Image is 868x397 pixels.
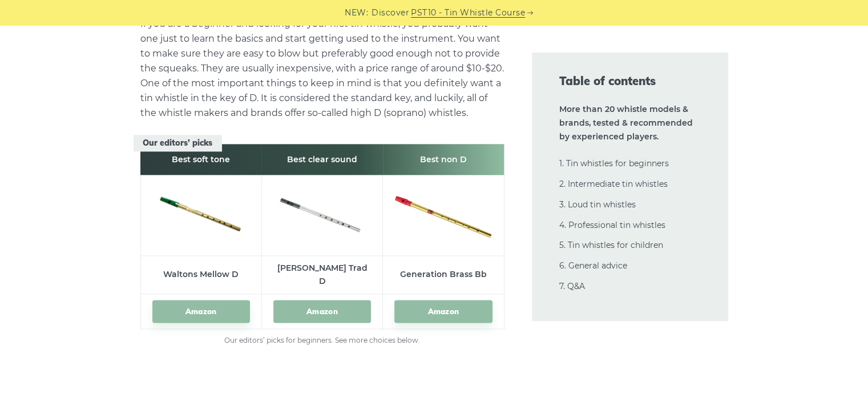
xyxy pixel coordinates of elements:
a: Amazon [273,300,371,323]
img: generation Brass Bb Tin Whistle Preview [394,181,492,246]
th: Best clear sound [261,144,382,175]
a: 1. Tin whistles for beginners [559,158,669,169]
p: If you are a beginner and looking for your first tin whistle, you probably want one just to learn... [140,17,504,121]
a: Amazon [152,300,250,323]
span: NEW: [345,6,368,19]
td: Waltons Mellow D [140,256,261,294]
span: Discover [372,6,409,19]
th: Best soft tone [140,144,261,175]
a: PST10 - Tin Whistle Course [411,6,525,19]
strong: More than 20 whistle models & brands, tested & recommended by experienced players. [559,104,693,142]
a: 3. Loud tin whistles [559,199,636,210]
a: 6. General advice [559,260,627,271]
a: 7. Q&A [559,281,585,291]
img: Waltons Mellow D Tin Whistle Preview [152,190,250,236]
a: 5. Tin whistles for children [559,240,663,250]
img: Dixon Trad D Tin Whistle Preview [273,191,371,235]
td: Generation Brass Bb [383,256,504,294]
a: Amazon [394,300,492,323]
a: 2. Intermediate tin whistles [559,179,668,189]
a: 4. Professional tin whistles [559,220,665,230]
span: Our editors’ picks [134,135,221,151]
td: [PERSON_NAME] Trad D [261,256,382,294]
figcaption: Our editors’ picks for beginners. See more choices below. [140,335,504,346]
span: Table of contents [559,73,701,89]
th: Best non D [383,144,504,175]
